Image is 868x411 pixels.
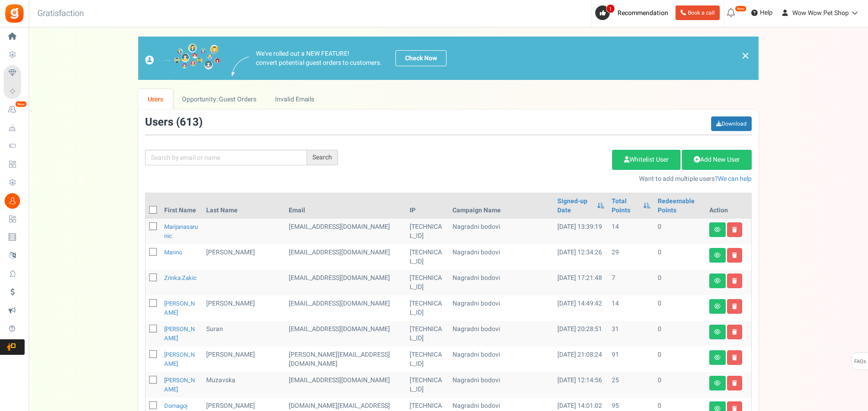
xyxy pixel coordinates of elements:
[285,270,406,295] td: customer
[164,248,182,257] a: Marino
[164,350,195,368] a: [PERSON_NAME]
[285,347,406,372] td: customer
[676,5,720,20] a: Book a call
[285,295,406,321] td: customer
[4,3,25,24] img: Gratisfaction
[608,321,655,347] td: 31
[406,193,449,219] th: IP
[449,219,554,244] td: Nagradni bodovi
[145,43,220,73] img: images
[449,372,554,398] td: Nagradni bodovi
[164,222,198,240] a: marijanasarunic
[732,304,737,309] i: Delete user
[714,278,721,284] i: View details
[285,193,406,219] th: Email
[714,329,721,335] i: View details
[654,372,706,398] td: 0
[608,244,655,270] td: 29
[654,347,706,372] td: 0
[735,5,747,12] em: New
[285,372,406,398] td: [EMAIL_ADDRESS][DOMAIN_NAME]
[164,376,195,394] a: [PERSON_NAME]
[173,89,265,110] a: Opportunity: Guest Orders
[406,372,449,398] td: [TECHNICAL_ID]
[554,219,608,244] td: [DATE] 13:39:19
[711,116,752,131] a: Download
[654,321,706,347] td: 0
[608,347,655,372] td: 91
[203,372,285,398] td: Muzavska
[203,295,285,321] td: [PERSON_NAME]
[449,193,554,219] th: Campaign Name
[654,219,706,244] td: 0
[285,244,406,270] td: [EMAIL_ADDRESS][DOMAIN_NAME]
[792,8,849,18] span: Wow Wow Pet Shop
[554,295,608,321] td: [DATE] 14:49:42
[732,227,737,232] i: Delete user
[203,244,285,270] td: [PERSON_NAME]
[654,295,706,321] td: 0
[256,49,382,68] p: We've rolled out a NEW FEATURE! convert potential guest orders to customers.
[307,150,338,165] div: Search
[606,4,615,13] span: 1
[654,270,706,295] td: 0
[164,274,197,282] a: zrinka.zakic
[595,5,672,20] a: 1 Recommendation
[164,401,187,410] a: Domagoj
[145,116,203,128] h3: Users ( )
[612,197,639,215] a: Total Points
[732,253,737,258] i: Delete user
[706,193,751,219] th: Action
[232,57,249,76] img: images
[714,355,721,360] i: View details
[406,347,449,372] td: [TECHNICAL_ID]
[608,295,655,321] td: 14
[449,321,554,347] td: Nagradni bodovi
[285,219,406,244] td: customer
[554,347,608,372] td: [DATE] 21:08:24
[608,372,655,398] td: 25
[352,174,752,184] p: Want to add multiple users?
[758,8,773,17] span: Help
[714,227,721,232] i: View details
[714,253,721,258] i: View details
[203,347,285,372] td: [PERSON_NAME]
[554,372,608,398] td: [DATE] 12:14:56
[15,101,27,107] em: New
[138,89,173,110] a: Users
[732,278,737,284] i: Delete user
[449,270,554,295] td: Nagradni bodovi
[854,353,866,370] span: FAQs
[145,150,307,165] input: Search by email or name
[27,5,94,23] h3: Gratisfaction
[180,114,199,130] span: 613
[608,270,655,295] td: 7
[612,150,681,170] a: Whitelist User
[608,219,655,244] td: 14
[748,5,776,20] a: Help
[203,321,285,347] td: Suran
[406,244,449,270] td: [TECHNICAL_ID]
[714,304,721,309] i: View details
[449,347,554,372] td: Nagradni bodovi
[741,50,749,61] a: ×
[618,8,668,18] span: Recommendation
[449,244,554,270] td: Nagradni bodovi
[406,295,449,321] td: [TECHNICAL_ID]
[266,89,324,110] a: Invalid Emails
[203,193,285,219] th: Last Name
[164,325,195,342] a: [PERSON_NAME]
[554,321,608,347] td: [DATE] 20:28:51
[682,150,752,170] a: Add New User
[658,197,702,215] a: Redeemable Points
[557,197,592,215] a: Signed-up Date
[406,219,449,244] td: [TECHNICAL_ID]
[732,380,737,386] i: Delete user
[714,380,721,386] i: View details
[554,244,608,270] td: [DATE] 12:34:26
[395,50,447,66] a: Check Now
[654,244,706,270] td: 0
[732,355,737,360] i: Delete user
[718,174,752,184] a: We can help
[164,299,195,317] a: [PERSON_NAME]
